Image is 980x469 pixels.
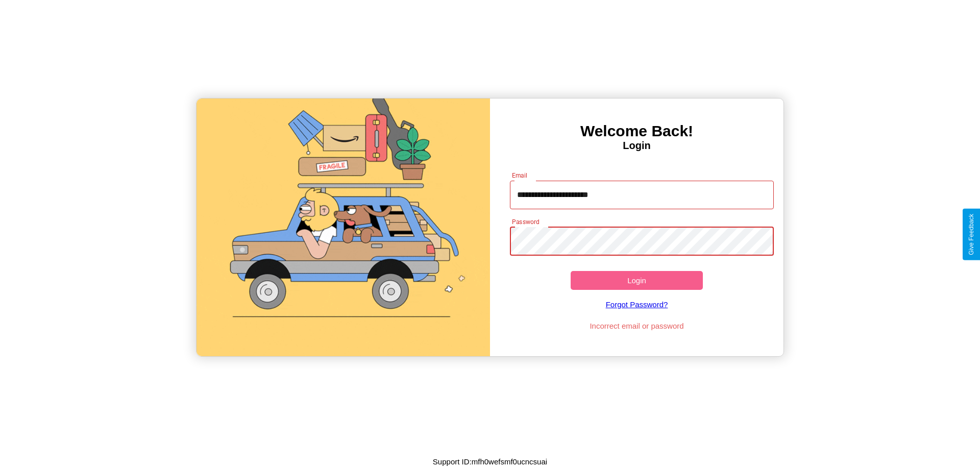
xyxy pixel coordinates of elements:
img: gif [197,98,490,356]
a: Forgot Password? [505,290,769,319]
h3: Welcome Back! [490,122,783,140]
label: Email [512,171,528,180]
div: Give Feedback [968,214,975,255]
label: Password [512,217,539,226]
h4: Login [490,140,783,152]
p: Incorrect email or password [505,319,769,333]
button: Login [571,271,703,290]
p: Support ID: mfh0wefsmf0ucncsuai [433,455,547,468]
